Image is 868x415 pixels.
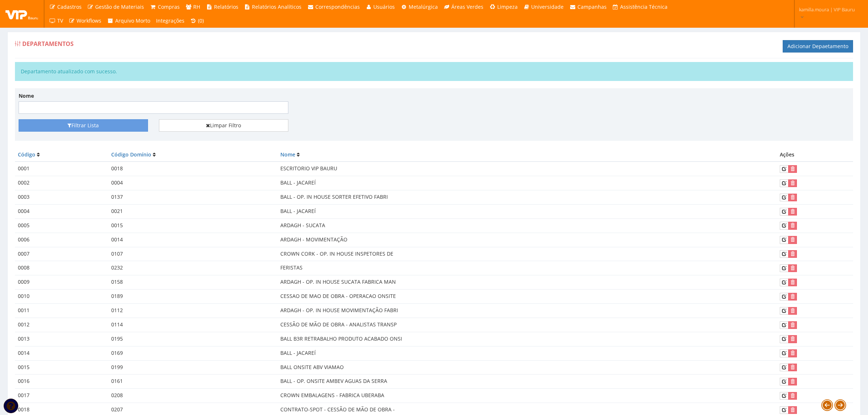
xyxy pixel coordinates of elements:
[15,62,853,81] div: Departamento atualizado com sucesso.
[373,3,395,10] span: Usuários
[15,304,108,318] td: 0011
[57,3,82,10] span: Cadastros
[315,3,360,10] span: Correspondências
[409,3,438,10] span: Metalúrgica
[108,332,278,346] td: 0195
[280,151,295,158] a: Nome
[198,17,204,24] span: (0)
[497,3,518,10] span: Limpeza
[15,162,108,176] td: 0001
[153,14,187,28] a: Integrações
[451,3,483,10] span: Áreas Verdes
[15,190,108,205] td: 0003
[193,3,200,10] span: RH
[15,176,108,190] td: 0002
[108,233,278,247] td: 0014
[577,3,607,10] span: Campanhas
[46,14,66,28] a: TV
[620,3,667,10] span: Assistência Técnica
[111,151,151,158] a: Código Domínio
[187,14,207,28] a: (0)
[15,318,108,332] td: 0012
[277,233,777,247] td: ARDAGH - MOVIMENTAÇÃO
[108,204,278,218] td: 0021
[277,247,777,261] td: CROWN CORK - OP. IN HOUSE INSPETORES DE
[108,389,278,403] td: 0208
[214,3,238,10] span: Relatórios
[277,389,777,403] td: CROWN EMBALAGENS - FABRICA UBERABA
[15,247,108,261] td: 0007
[5,8,38,19] img: logo
[15,233,108,247] td: 0006
[108,247,278,261] td: 0107
[277,290,777,304] td: CESSAO DE MAO DE OBRA - OPERACAO ONSITE
[108,290,278,304] td: 0189
[277,261,777,275] td: FERISTAS
[77,17,101,24] span: Workflows
[277,304,777,318] td: ARDAGH - OP. IN HOUSE MOVIMENTAÇÃO FABRI
[277,176,777,190] td: BALL - JACAREÍ
[104,14,153,28] a: Arquivo Morto
[277,375,777,389] td: BALL - OP. ONSITE AMBEV AGUAS DA SERRA
[277,332,777,346] td: BALL B3R RETRABALHO PRODUTO ACABADO ONSI
[22,40,74,48] span: Departamentos
[15,204,108,218] td: 0004
[108,375,278,389] td: 0161
[277,346,777,360] td: BALL - JACAREÍ
[15,261,108,275] td: 0008
[277,204,777,218] td: BALL - JACAREÍ
[19,119,148,132] button: Filtrar Lista
[108,360,278,375] td: 0199
[66,14,105,28] a: Workflows
[277,360,777,375] td: BALL ONSITE ABV VIAMAO
[95,3,144,10] span: Gestão de Materiais
[115,17,150,24] span: Arquivo Morto
[108,275,278,290] td: 0158
[108,218,278,233] td: 0015
[108,318,278,332] td: 0114
[277,190,777,205] td: BALL - OP. IN HOUSE SORTER EFETIVO FABRI
[15,360,108,375] td: 0015
[108,304,278,318] td: 0112
[277,162,777,176] td: ESCRITORIO VIP BAURU
[108,176,278,190] td: 0004
[799,6,855,13] span: kamilla.moura | VIP Bauru
[15,332,108,346] td: 0013
[777,148,853,162] th: Ações
[531,3,564,10] span: Universidade
[18,151,35,158] a: Código
[277,318,777,332] td: CESSÃO DE MÃO DE OBRA - ANALISTAS TRANSP
[159,119,288,132] a: Limpar Filtro
[158,3,180,10] span: Compras
[15,290,108,304] td: 0010
[277,218,777,233] td: ARDAGH - SUCATA
[108,261,278,275] td: 0232
[277,275,777,290] td: ARDAGH - OP. IN HOUSE SUCATA FABRICA MAN
[15,346,108,360] td: 0014
[156,17,184,24] span: Integrações
[108,190,278,205] td: 0137
[57,17,63,24] span: TV
[108,346,278,360] td: 0169
[19,92,34,100] label: Nome
[783,40,853,53] a: Adicionar Depaetamento
[252,3,301,10] span: Relatórios Analíticos
[15,389,108,403] td: 0017
[108,162,278,176] td: 0018
[15,375,108,389] td: 0016
[15,218,108,233] td: 0005
[15,275,108,290] td: 0009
